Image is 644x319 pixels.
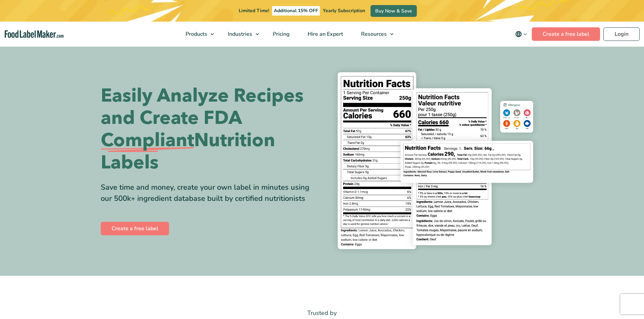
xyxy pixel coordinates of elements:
[352,22,397,47] a: Resources
[371,5,417,17] a: Buy Now & Save
[101,222,169,235] a: Create a free label
[239,7,269,14] span: Limited Time!
[101,85,317,174] h1: Easily Analyze Recipes and Create FDA Nutrition Labels
[323,7,365,14] span: Yearly Subscription
[359,30,387,38] span: Resources
[272,6,320,16] span: Additional 15% OFF
[532,27,600,41] a: Create a free label
[264,22,297,47] a: Pricing
[101,308,544,318] p: Trusted by
[299,22,351,47] a: Hire an Expert
[219,22,262,47] a: Industries
[177,22,217,47] a: Products
[184,30,208,38] span: Products
[603,27,640,41] a: Login
[226,30,253,38] span: Industries
[101,182,317,204] div: Save time and money, create your own label in minutes using our 500k+ ingredient database built b...
[271,30,290,38] span: Pricing
[306,30,344,38] span: Hire an Expert
[101,129,194,152] span: Compliant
